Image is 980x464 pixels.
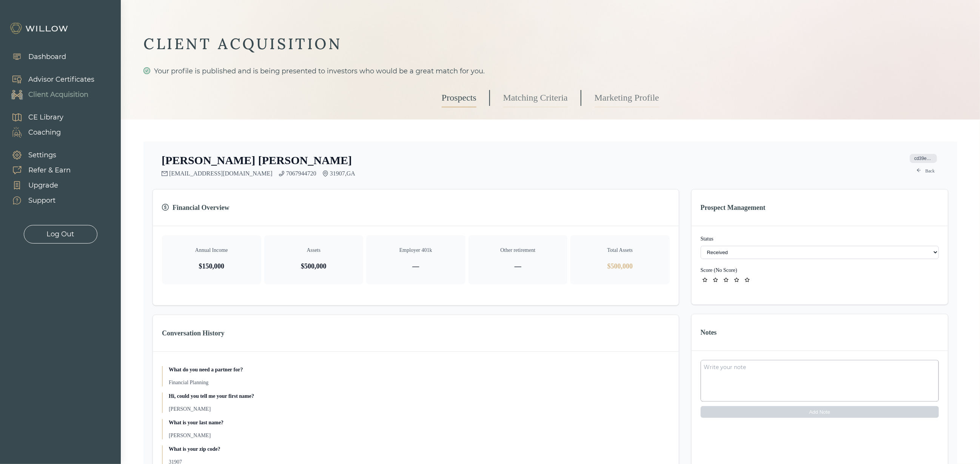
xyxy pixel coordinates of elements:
span: environment [322,171,328,177]
span: phone [279,171,285,177]
div: Dashboard [28,52,66,62]
p: $500,000 [576,261,664,272]
p: Assets [270,247,357,254]
div: Support [28,196,55,206]
p: — [372,261,459,272]
button: star [711,276,720,285]
button: ID [701,267,737,274]
button: star [743,276,752,285]
button: star [732,276,741,285]
div: Coaching [28,127,61,138]
p: What is your last name? [169,419,670,427]
span: arrow-left [917,168,922,174]
button: star [701,276,710,285]
p: Other retirement [475,247,562,254]
label: Status [701,235,939,243]
span: check-circle [143,67,150,74]
div: Advisor Certificates [28,74,94,85]
button: Add Note [701,406,939,418]
p: $150,000 [168,261,255,272]
p: [PERSON_NAME] [169,405,670,413]
a: Advisor Certificates [4,72,94,87]
a: Matching Criteria [503,88,568,107]
p: What do you need a partner for? [169,366,670,374]
div: CE Library [28,112,63,123]
a: CE Library [4,110,63,125]
h3: Prospect Management [701,202,939,213]
label: Score ( No Score ) [701,267,737,273]
button: ID [908,154,939,163]
div: Client Acquisition [28,90,88,100]
h3: Conversation History [162,328,670,338]
p: Annual Income [168,247,255,254]
a: [EMAIL_ADDRESS][DOMAIN_NAME] [169,170,273,177]
div: Log Out [47,229,74,239]
p: Total Assets [576,247,664,254]
a: arrow-leftBack [912,166,939,175]
h3: Financial Overview [162,202,670,213]
h2: [PERSON_NAME] [PERSON_NAME] [162,154,352,167]
button: star [722,276,731,285]
a: Client Acquisition [4,87,94,102]
div: Your profile is published and is being presented to investors who would be a great match for you. [143,66,957,76]
span: 31907 , GA [330,170,355,177]
p: — [475,261,562,272]
div: Refer & Earn [28,165,71,175]
span: mail [162,171,168,177]
span: cd39e427-0f71-496f-ba08-4da751b8adb4 [910,154,937,163]
h3: Notes [701,327,939,338]
a: 7067944720 [286,170,316,177]
span: dollar [162,204,169,211]
p: What is your zip code? [169,445,670,453]
a: Dashboard [4,49,66,64]
a: Coaching [4,125,63,140]
p: $500,000 [270,261,357,272]
div: Settings [28,150,56,160]
p: Employer 401k [372,247,459,254]
a: Refer & Earn [4,163,71,178]
a: Marketing Profile [595,88,659,107]
a: Upgrade [4,178,71,193]
a: Settings [4,147,71,163]
p: Financial Planning [169,379,670,386]
p: [PERSON_NAME] [169,432,670,439]
a: Prospects [442,88,476,107]
div: Upgrade [28,180,58,191]
p: Hi, could you tell me your first name? [169,393,670,400]
div: CLIENT ACQUISITION [143,34,957,54]
img: Willow [9,22,70,34]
